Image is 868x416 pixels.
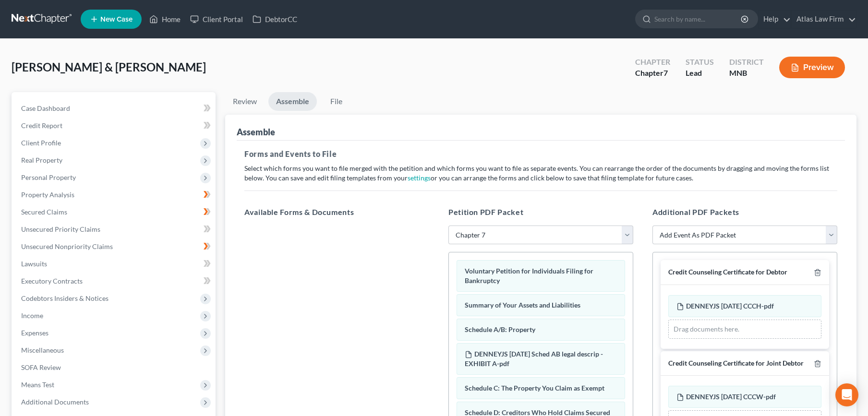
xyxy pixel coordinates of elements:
span: Expenses [21,329,48,337]
div: Status [686,57,714,68]
span: Personal Property [21,173,76,181]
div: Lead [686,68,714,79]
div: Chapter [635,68,670,79]
span: DENNEYJS [DATE] CCCW-pdf [686,392,776,401]
span: [PERSON_NAME] & [PERSON_NAME] [12,60,206,74]
span: DENNEYJS [DATE] Sched AB legal descrip - EXHIBIT A-pdf [465,350,603,368]
span: Schedule A/B: Property [465,325,535,333]
h5: Available Forms & Documents [244,206,429,218]
a: Assemble [268,92,317,111]
span: Lawsuits [21,260,47,268]
span: Unsecured Nonpriority Claims [21,242,113,250]
span: DENNEYJS [DATE] CCCH-pdf [686,302,774,310]
a: Property Analysis [13,186,216,203]
a: settings [408,174,431,182]
span: Miscellaneous [21,346,64,354]
span: Petition PDF Packet [448,207,523,216]
span: Income [21,311,43,320]
div: District [729,57,764,68]
span: Real Property [21,156,62,164]
a: Secured Claims [13,203,216,221]
span: Executory Contracts [21,277,83,285]
div: Drag documents here. [668,320,821,339]
span: Credit Report [21,121,62,130]
h5: Additional PDF Packets [652,206,837,218]
a: Home [145,11,185,28]
span: Codebtors Insiders & Notices [21,294,108,302]
div: Chapter [635,57,670,68]
span: Client Profile [21,139,61,147]
div: Assemble [237,126,275,138]
span: Property Analysis [21,190,74,199]
span: Schedule C: The Property You Claim as Exempt [465,384,604,392]
div: MNB [729,68,764,79]
a: File [321,92,351,111]
a: DebtorCC [248,11,302,28]
span: Secured Claims [21,208,67,216]
a: Atlas Law Firm [792,11,856,28]
span: Additional Documents [21,398,89,406]
a: Review [225,92,265,111]
input: Search by name... [654,10,742,28]
a: Case Dashboard [13,100,216,117]
a: Credit Report [13,117,216,134]
p: Select which forms you want to file merged with the petition and which forms you want to file as ... [244,164,837,183]
a: Client Portal [185,11,248,28]
span: Means Test [21,380,54,389]
span: Credit Counseling Certificate for Joint Debtor [668,359,804,367]
span: Unsecured Priority Claims [21,225,100,233]
a: SOFA Review [13,359,216,376]
h5: Forms and Events to File [244,148,837,160]
span: New Case [100,16,133,23]
span: Voluntary Petition for Individuals Filing for Bankruptcy [465,267,593,285]
a: Lawsuits [13,255,216,273]
div: Open Intercom Messenger [835,383,858,406]
a: Help [759,11,791,28]
a: Unsecured Nonpriority Claims [13,238,216,255]
span: 7 [663,68,668,77]
span: Summary of Your Assets and Liabilities [465,301,580,309]
span: Credit Counseling Certificate for Debtor [668,268,787,276]
a: Unsecured Priority Claims [13,221,216,238]
span: Case Dashboard [21,104,70,112]
button: Preview [779,57,845,78]
a: Executory Contracts [13,273,216,290]
span: SOFA Review [21,363,61,371]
